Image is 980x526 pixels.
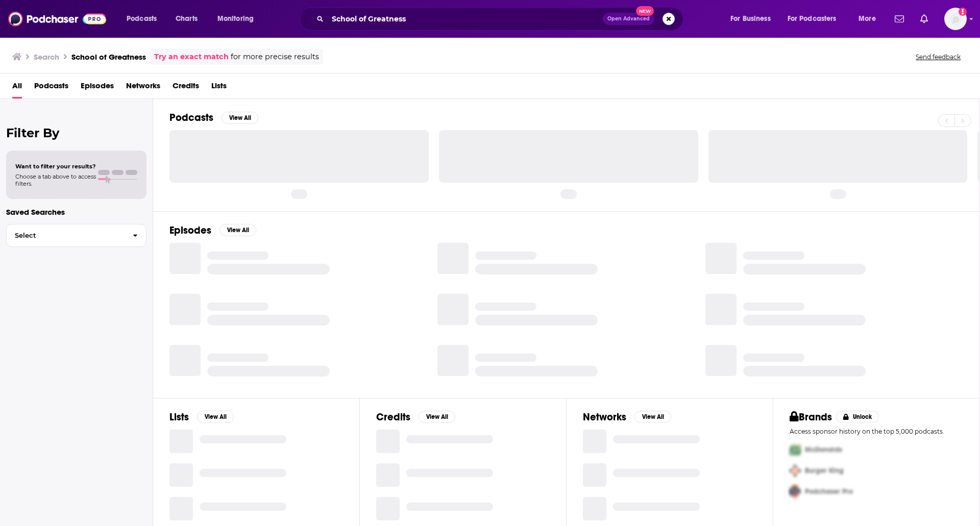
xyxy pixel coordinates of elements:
svg: Add a profile image [959,8,967,16]
h3: Search [34,52,59,62]
span: Burger King [805,466,844,475]
button: open menu [119,11,170,27]
span: for more precise results [231,51,319,63]
h2: Networks [583,411,626,423]
button: open menu [781,11,851,27]
h2: Brands [790,411,832,423]
span: New [636,6,654,16]
button: Select [6,224,146,247]
h2: Episodes [169,224,211,237]
span: Choose a tab above to access filters. [15,173,96,187]
button: open menu [723,11,783,27]
a: EpisodesView All [169,224,256,237]
button: Send feedback [913,53,964,61]
img: Podchaser - Follow, Share and Rate Podcasts [8,9,106,29]
button: View All [197,411,234,423]
button: Unlock [836,411,879,423]
button: open menu [210,11,267,27]
a: Try an exact match [154,51,229,63]
a: CreditsView All [376,411,455,423]
img: Third Pro Logo [786,481,805,502]
span: Open Advanced [607,16,650,21]
a: Lists [211,78,227,98]
a: Podcasts [34,78,68,98]
span: McDonalds [805,445,842,454]
button: View All [634,411,671,423]
button: Show profile menu [944,8,967,30]
button: View All [419,411,455,423]
span: For Business [730,12,771,26]
h2: Lists [169,411,189,423]
p: Access sponsor history on the top 5,000 podcasts. [790,428,963,435]
span: Podchaser Pro [805,487,853,496]
h2: Credits [376,411,410,423]
h2: Filter By [6,126,146,140]
a: Show notifications dropdown [916,10,932,28]
span: For Podcasters [788,12,837,26]
h2: Podcasts [169,111,213,124]
span: Charts [176,12,198,26]
a: Credits [173,78,199,98]
img: Second Pro Logo [786,460,805,481]
a: All [12,78,22,98]
input: Search podcasts, credits, & more... [328,11,603,27]
a: NetworksView All [583,411,671,423]
button: View All [219,224,256,236]
img: User Profile [944,8,967,30]
span: Logged in as RobLouis [944,8,967,30]
span: More [859,12,876,26]
span: Select [7,232,125,239]
a: Networks [126,78,160,98]
a: Show notifications dropdown [891,10,908,28]
a: Charts [169,11,204,27]
button: Open AdvancedNew [603,13,654,25]
span: Podcasts [127,12,157,26]
div: Search podcasts, credits, & more... [309,7,693,31]
img: First Pro Logo [786,439,805,460]
span: Want to filter your results? [15,163,96,170]
a: PodcastsView All [169,111,258,124]
h3: School of Greatness [71,52,146,62]
span: Monitoring [217,12,254,26]
a: ListsView All [169,411,234,423]
p: Saved Searches [6,207,146,217]
button: open menu [851,11,889,27]
a: Episodes [81,78,114,98]
button: View All [222,112,258,124]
